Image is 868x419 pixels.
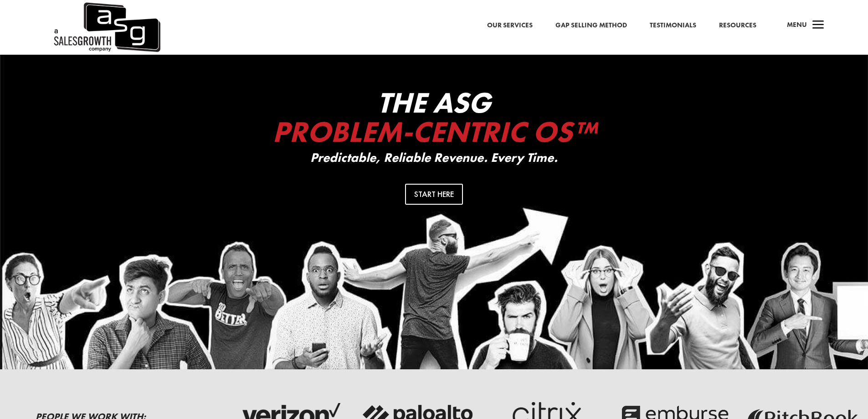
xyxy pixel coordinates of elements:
[787,20,807,29] span: Menu
[252,88,616,151] h2: The ASG
[650,20,696,31] a: Testimonials
[555,20,627,31] a: Gap Selling Method
[272,113,596,150] span: Problem-Centric OS™
[809,16,827,35] span: a
[487,20,533,31] a: Our Services
[405,184,463,204] a: Start Here
[719,20,756,31] a: Resources
[252,151,616,165] p: Predictable, Reliable Revenue. Every Time.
